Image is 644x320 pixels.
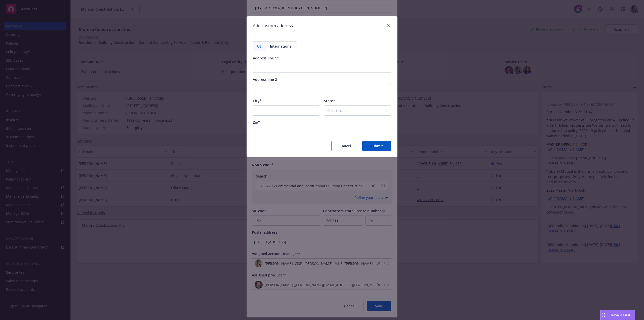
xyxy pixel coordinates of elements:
[600,310,607,320] div: Drag to move
[253,98,262,103] span: City*
[371,144,383,148] span: Submit
[362,141,391,151] button: Submit
[331,141,359,151] button: Cancel
[253,56,279,60] span: Address line 1*
[257,44,262,49] span: US
[600,310,635,320] button: Nova Assist
[340,144,351,148] span: Cancel
[253,22,293,29] h1: Add custom address
[270,44,293,49] span: International
[385,22,391,28] a: close
[253,77,277,82] span: Address line 2
[324,98,335,103] span: State*
[611,313,631,317] span: Nova Assist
